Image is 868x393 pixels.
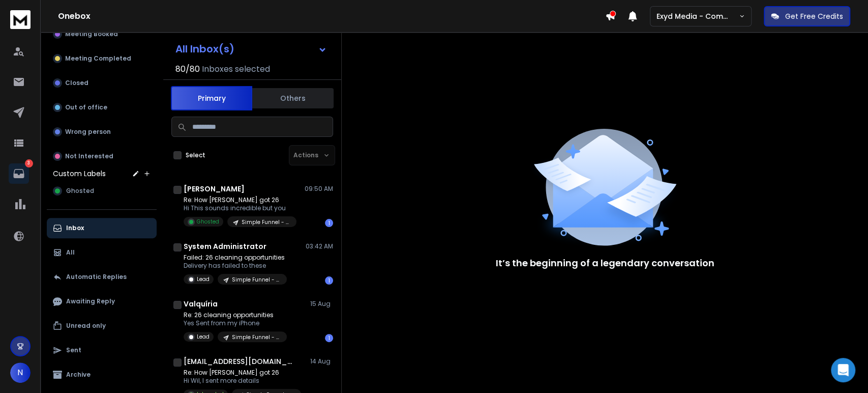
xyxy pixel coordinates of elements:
[197,333,209,341] p: Lead
[47,146,157,166] button: Not Interested
[167,39,335,59] button: All Inbox(s)
[496,256,714,270] p: It’s the beginning of a legendary conversation
[184,377,301,385] p: Hi Wil, I sent more details
[252,87,334,109] button: Others
[47,97,157,118] button: Out of office
[175,44,234,54] h1: All Inbox(s)
[47,364,157,385] button: Archive
[66,248,75,257] p: All
[184,299,218,309] h1: Valquíria
[66,273,127,281] p: Automatic Replies
[184,254,287,262] p: Failed: 26 cleaning opportunities
[764,6,850,26] button: Get Free Credits
[47,218,157,238] button: Inbox
[10,362,31,383] button: N
[9,163,29,184] a: 3
[65,30,118,38] p: Meeting Booked
[58,10,605,22] h1: Onebox
[53,169,106,179] h3: Custom Labels
[325,219,333,227] div: 1
[47,340,157,360] button: Sent
[184,184,245,194] h1: [PERSON_NAME]
[66,322,106,330] p: Unread only
[232,276,281,284] p: Simple Funnel - CC - Lead Magnet
[232,333,281,341] p: Simple Funnel - CC - Lead Magnet
[65,54,131,63] p: Meeting Completed
[47,181,157,201] button: Ghosted
[65,128,111,136] p: Wrong person
[47,48,157,69] button: Meeting Completed
[184,196,296,204] p: Re: How [PERSON_NAME] got 26
[184,311,287,319] p: Re: 26 cleaning opportunities
[656,11,739,21] p: Exyd Media - Commercial Cleaning
[325,334,333,342] div: 1
[184,319,287,327] p: Yes Sent from my iPhone
[305,185,333,193] p: 09:50 AM
[47,291,157,312] button: Awaiting Reply
[10,10,31,29] img: logo
[184,241,266,251] h1: System Administrator
[831,358,855,382] div: Open Intercom Messenger
[242,218,290,226] p: Simple Funnel - CC - Lead Magnet
[65,103,107,111] p: Out of office
[175,63,200,75] span: 80 / 80
[306,242,333,250] p: 03:42 AM
[66,187,94,195] span: Ghosted
[47,122,157,142] button: Wrong person
[66,224,84,232] p: Inbox
[66,297,115,305] p: Awaiting Reply
[184,204,296,212] p: Hi This sounds incredible but you
[197,218,219,226] p: Ghosted
[25,159,33,167] p: 3
[184,262,287,270] p: Delivery has failed to these
[171,86,252,110] button: Primary
[47,267,157,287] button: Automatic Replies
[47,316,157,336] button: Unread only
[184,356,295,367] h1: [EMAIL_ADDRESS][DOMAIN_NAME]
[184,369,301,377] p: Re: How [PERSON_NAME] got 26
[785,11,843,21] p: Get Free Credits
[310,357,333,366] p: 14 Aug
[310,300,333,308] p: 15 Aug
[66,346,81,354] p: Sent
[47,24,157,44] button: Meeting Booked
[65,152,113,160] p: Not Interested
[65,79,88,87] p: Closed
[47,242,157,263] button: All
[47,73,157,93] button: Closed
[325,276,333,285] div: 1
[202,63,270,75] h3: Inboxes selected
[66,371,91,379] p: Archive
[186,151,205,159] label: Select
[197,275,209,283] p: Lead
